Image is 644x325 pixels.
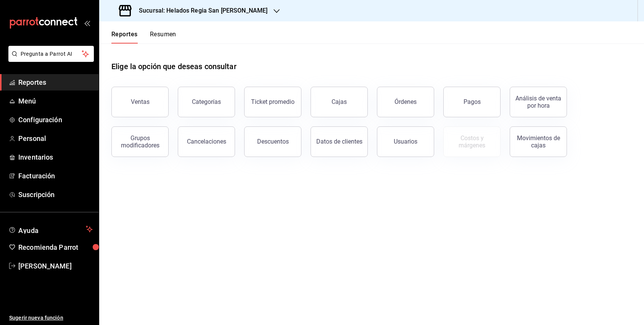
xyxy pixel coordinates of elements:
div: Usuarios [394,138,417,145]
div: navigation tabs [111,31,176,44]
button: Ventas [111,87,169,117]
span: Personal [18,133,93,144]
div: Datos de clientes [316,138,362,145]
div: Análisis de venta por hora [515,95,562,109]
span: Sugerir nueva función [9,314,93,322]
button: Órdenes [377,87,434,117]
span: Recomienda Parrot [18,242,93,252]
span: Reportes [18,77,93,87]
div: Pagos [464,98,481,105]
button: Reportes [111,31,138,44]
div: Categorías [192,98,221,105]
div: Movimientos de cajas [515,134,562,149]
span: [PERSON_NAME] [18,261,93,271]
div: Descuentos [257,138,289,145]
button: Ticket promedio [244,87,301,117]
button: open_drawer_menu [84,20,90,26]
div: Grupos modificadores [116,134,164,149]
button: Resumen [150,31,176,44]
button: Grupos modificadores [111,126,169,157]
div: Ventas [131,98,150,105]
button: Cancelaciones [178,126,235,157]
span: Pregunta a Parrot AI [21,50,82,58]
span: Menú [18,96,93,106]
button: Contrata inventarios para ver este reporte [443,126,501,157]
span: Ayuda [18,225,83,234]
span: Configuración [18,115,93,125]
h1: Elige la opción que deseas consultar [111,61,237,72]
button: Categorías [178,87,235,117]
div: Cajas [332,98,347,105]
button: Pregunta a Parrot AI [8,46,94,62]
div: Costos y márgenes [448,134,496,149]
a: Pregunta a Parrot AI [5,55,94,63]
button: Pagos [443,87,501,117]
div: Órdenes [394,98,417,105]
div: Cancelaciones [187,138,226,145]
button: Análisis de venta por hora [510,87,567,117]
div: Ticket promedio [251,98,295,105]
button: Movimientos de cajas [510,126,567,157]
button: Descuentos [244,126,301,157]
span: Inventarios [18,152,93,162]
button: Cajas [311,87,368,117]
button: Datos de clientes [311,126,368,157]
button: Usuarios [377,126,434,157]
h3: Sucursal: Helados Regia San [PERSON_NAME] [133,6,267,15]
span: Suscripción [18,189,93,200]
span: Facturación [18,171,93,181]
